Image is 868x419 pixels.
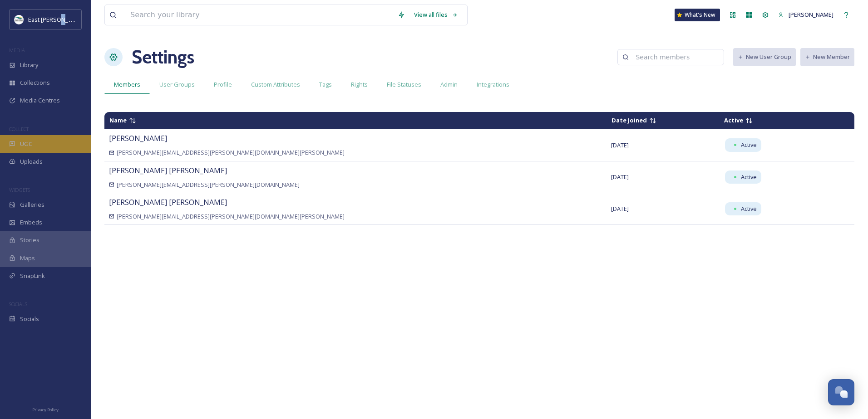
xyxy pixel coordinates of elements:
button: New User Group [733,48,796,66]
button: Open Chat [828,379,854,405]
span: Socials [20,315,39,323]
a: What's New [675,9,720,21]
span: Embeds [20,218,42,227]
span: Library [20,61,38,69]
span: MEDIA [9,47,25,54]
span: Date Joined [612,116,647,124]
span: UGC [20,140,32,148]
a: View all files [409,6,463,24]
td: Sort ascending [607,112,719,128]
span: COLLECT [9,126,29,132]
span: Active [741,141,757,149]
span: Tags [319,80,332,89]
span: East [PERSON_NAME] District Council [28,15,127,24]
span: Active [741,173,757,181]
span: Members [114,80,140,89]
span: Active [724,116,743,124]
h1: Settings [132,44,194,71]
span: Media Centres [20,96,60,105]
span: SnapLink [20,272,45,280]
a: [PERSON_NAME] [774,6,838,24]
span: File Statuses [387,80,421,89]
input: Search members [631,48,719,66]
span: Integrations [477,80,509,89]
span: Collections [20,78,50,87]
td: Sort descending [105,112,606,128]
span: [DATE] [611,173,629,181]
img: download%20%283%29.jpeg [15,15,24,24]
input: Search your library [126,5,393,25]
span: [PERSON_NAME][EMAIL_ADDRESS][PERSON_NAME][DOMAIN_NAME][PERSON_NAME] [117,148,345,157]
button: New Member [800,48,854,66]
span: User Groups [159,80,195,89]
span: Privacy Policy [32,407,59,413]
span: Uploads [20,157,43,166]
span: Galleries [20,200,44,209]
span: Custom Attributes [251,80,300,89]
span: WIDGETS [9,186,30,193]
span: [PERSON_NAME] [PERSON_NAME] [109,166,227,175]
span: Admin [440,80,458,89]
span: [DATE] [611,141,629,149]
span: Rights [351,80,368,89]
span: [DATE] [611,205,629,213]
span: Active [741,205,757,213]
span: [PERSON_NAME] [789,10,833,19]
span: SOCIALS [9,301,27,307]
td: Sort descending [720,112,833,128]
span: [PERSON_NAME][EMAIL_ADDRESS][PERSON_NAME][DOMAIN_NAME] [117,180,300,189]
span: [PERSON_NAME][EMAIL_ADDRESS][PERSON_NAME][DOMAIN_NAME][PERSON_NAME] [117,212,345,221]
span: [PERSON_NAME] [PERSON_NAME] [109,197,227,207]
span: Maps [20,254,35,263]
a: Privacy Policy [32,404,59,414]
span: Name [109,116,127,124]
span: Profile [214,80,232,89]
span: Stories [20,236,39,244]
td: Sort descending [834,117,854,124]
span: [PERSON_NAME] [109,133,167,143]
